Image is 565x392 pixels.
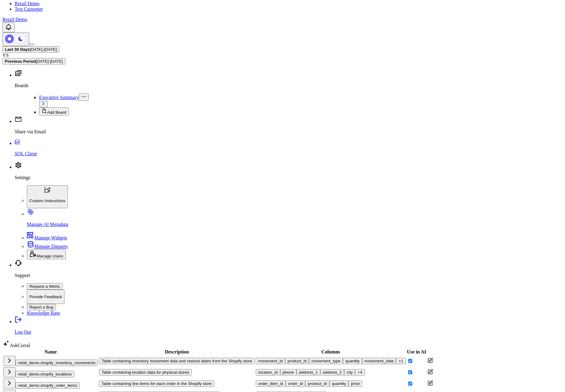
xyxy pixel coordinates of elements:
button: retail_demo.shopify_inventory_movements [16,360,98,366]
p: Log Out [15,329,563,335]
button: product_id [305,380,329,387]
button: Report a Bug [27,304,56,310]
button: movement_id [256,358,285,364]
a: Test Customer [15,6,43,12]
input: Turn off Use in AI [408,370,412,374]
span: [DATE] - [DATE] [30,47,57,52]
th: Name [3,349,98,355]
button: +4 [355,369,365,375]
a: Manage Datasets [27,244,68,249]
button: Custom Instructions [27,185,68,208]
button: price [348,380,362,387]
a: Knowledge Base [27,310,60,316]
div: + 1 [398,359,403,363]
b: Last 30 Days [5,47,30,52]
button: quantity [329,380,349,387]
div: product_id [308,381,327,386]
a: Log Out [15,319,563,335]
button: Manage Users [27,249,66,259]
div: + 4 [358,370,362,375]
span: Manage Datasets [34,244,68,249]
p: Boards [15,83,563,88]
th: Description [99,349,255,355]
div: product_id [288,359,306,363]
span: [DATE] - [DATE] [36,59,63,64]
div: city [347,370,353,375]
div: order_item_id [258,381,283,386]
p: Manage AI Metadata [27,222,563,227]
p: Custom Instructions [29,198,65,203]
button: retail_demo.shopify_order_items [16,382,79,389]
p: Support [15,273,563,278]
button: address_2 [320,369,344,375]
button: Table containing location data for physical stores [99,369,192,375]
button: +1 [396,358,405,364]
b: Previous Period [5,59,36,64]
div: movement_type [311,359,340,363]
button: address_1 [296,369,320,375]
div: price [351,381,360,386]
div: location_id [258,370,278,375]
button: Provide Feedback [27,290,64,304]
div: movement_id [258,359,283,363]
button: quantity [343,358,362,364]
button: product_id [285,358,309,364]
div: phone [283,370,294,375]
button: order_item_id [256,380,286,387]
button: Previous Period[DATE]-[DATE] [2,58,65,65]
span: Manage Widgets [34,235,67,240]
p: Share via Email [15,129,563,135]
div: quantity [332,381,346,386]
p: SQL Client [15,151,563,157]
input: Turn off Use in AI [408,359,412,363]
a: SQL Client [15,141,563,157]
button: Last 30 Days[DATE]-[DATE] [2,46,59,53]
button: movement_type [309,358,343,364]
button: Request a Metric [27,283,63,290]
p: Provide Feedback [29,294,62,299]
input: Turn off Use in AI [408,382,412,386]
button: retail_demo.shopify_locations [16,371,74,377]
button: order_id [286,380,306,387]
div: address_2 [323,370,342,375]
a: Retail Demo [2,17,27,22]
div: movement_date [365,359,394,363]
button: movement_date [362,358,396,364]
th: Use in AI [407,349,427,355]
button: Add Board [39,107,69,116]
p: Settings [15,175,563,180]
a: Manage Widgets [27,235,67,240]
div: order_id [288,381,303,386]
span: Manage Users [37,254,63,258]
div: address_1 [299,370,318,375]
div: quantity [345,359,360,363]
button: Table containing line items for each order in the Shopify store [99,380,214,387]
button: Table containing inventory movement data and restock dates from the Shopify store [99,358,255,364]
th: Columns [255,349,406,355]
a: AskCorral [2,343,30,348]
a: Manage AI Metadata [27,211,563,227]
button: phone [280,369,296,375]
a: Retail Demo [15,1,39,6]
button: city [344,369,355,375]
div: VS [2,53,563,58]
button: location_id [256,369,280,375]
a: Executive Summary [39,95,79,100]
